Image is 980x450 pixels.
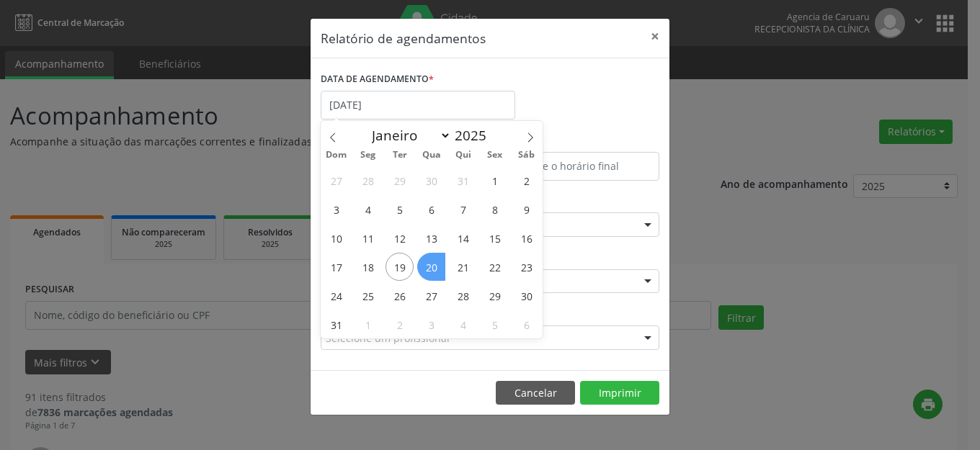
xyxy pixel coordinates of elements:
[322,166,350,194] span: Julho 27, 2025
[354,195,382,223] span: Agosto 4, 2025
[512,253,540,281] span: Agosto 23, 2025
[386,195,414,223] span: Agosto 5, 2025
[481,282,509,310] span: Agosto 29, 2025
[322,253,350,281] span: Agosto 17, 2025
[494,152,659,181] input: Selecione o horário final
[322,310,350,338] span: Agosto 31, 2025
[354,253,382,281] span: Agosto 18, 2025
[511,150,543,160] span: Sáb
[449,224,477,252] span: Agosto 14, 2025
[451,126,499,145] input: Year
[321,91,515,120] input: Selecione uma data ou intervalo
[386,282,414,310] span: Agosto 26, 2025
[449,166,477,194] span: Julho 31, 2025
[449,310,477,338] span: Setembro 4, 2025
[417,253,445,281] span: Agosto 20, 2025
[365,125,451,145] select: Month
[417,282,445,310] span: Agosto 27, 2025
[512,166,540,194] span: Agosto 2, 2025
[512,195,540,223] span: Agosto 9, 2025
[417,310,445,338] span: Setembro 3, 2025
[481,224,509,252] span: Agosto 15, 2025
[326,330,450,346] span: Selecione um profissional
[322,282,350,310] span: Agosto 24, 2025
[479,150,511,160] span: Sex
[641,19,669,54] button: Close
[354,282,382,310] span: Agosto 25, 2025
[481,195,509,223] span: Agosto 8, 2025
[447,150,479,160] span: Qui
[494,130,659,152] label: ATÉ
[512,310,540,338] span: Setembro 6, 2025
[512,282,540,310] span: Agosto 30, 2025
[496,381,575,405] button: Cancelar
[321,68,434,91] label: DATA DE AGENDAMENTO
[417,224,445,252] span: Agosto 13, 2025
[386,224,414,252] span: Agosto 12, 2025
[417,195,445,223] span: Agosto 6, 2025
[321,29,486,48] h5: Relatório de agendamentos
[481,253,509,281] span: Agosto 22, 2025
[322,195,350,223] span: Agosto 3, 2025
[386,253,414,281] span: Agosto 19, 2025
[384,150,416,160] span: Ter
[449,253,477,281] span: Agosto 21, 2025
[321,150,352,160] span: Dom
[352,150,384,160] span: Seg
[481,310,509,338] span: Setembro 5, 2025
[354,166,382,194] span: Julho 28, 2025
[449,195,477,223] span: Agosto 7, 2025
[386,166,414,194] span: Julho 29, 2025
[417,166,445,194] span: Julho 30, 2025
[322,224,350,252] span: Agosto 10, 2025
[449,282,477,310] span: Agosto 28, 2025
[580,381,659,405] button: Imprimir
[512,224,540,252] span: Agosto 16, 2025
[354,224,382,252] span: Agosto 11, 2025
[354,310,382,338] span: Setembro 1, 2025
[481,166,509,194] span: Agosto 1, 2025
[386,310,414,338] span: Setembro 2, 2025
[416,150,447,160] span: Qua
